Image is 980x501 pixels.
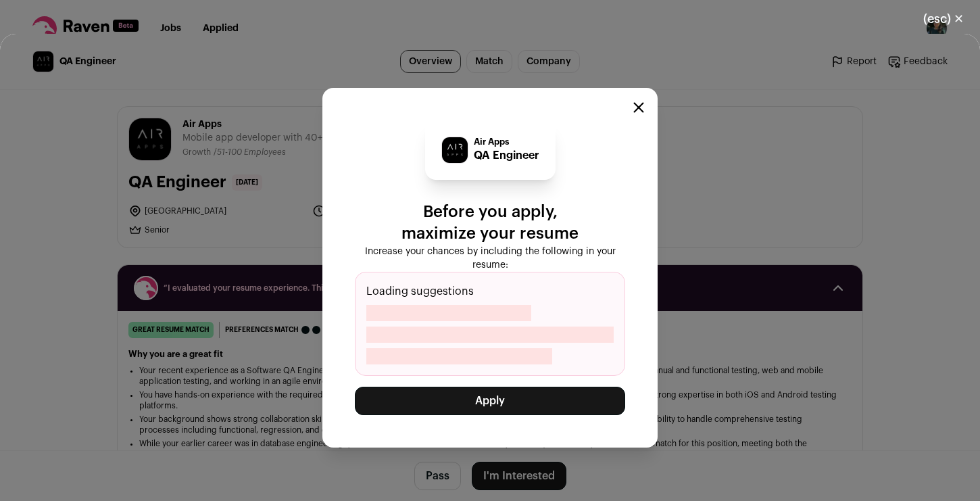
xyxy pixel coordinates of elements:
[355,245,625,272] p: Increase your chances by including the following in your resume:
[355,387,625,415] button: Apply
[355,201,625,245] p: Before you apply, maximize your resume
[907,4,980,34] button: Close modal
[442,137,468,163] img: 0cff6a1e6f205d53be642c253ea0e639800ffeaa546c6df7dce20ae984fad863.jpg
[474,147,539,164] p: QA Engineer
[633,102,644,113] button: Close modal
[355,272,625,376] div: Loading suggestions
[474,137,539,147] p: Air Apps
